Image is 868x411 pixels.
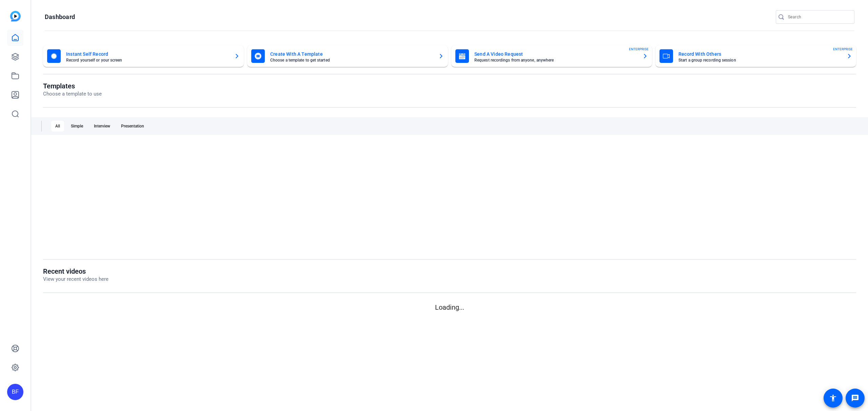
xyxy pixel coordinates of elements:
mat-card-title: Instant Self Record [66,50,229,58]
span: ENTERPRISE [833,47,853,52]
div: Simple [67,121,87,132]
button: Create With A TemplateChoose a template to get started [247,45,448,67]
div: Presentation [117,121,148,132]
p: Loading... [43,302,856,312]
p: View your recent videos here [43,275,108,283]
mat-card-title: Record With Others [678,50,841,58]
mat-card-subtitle: Record yourself or your screen [66,58,229,62]
mat-card-title: Create With A Template [270,50,433,58]
h1: Recent videos [43,267,108,275]
div: All [51,121,64,132]
mat-card-subtitle: Start a group recording session [678,58,841,62]
div: Interview [90,121,114,132]
input: Search [788,13,849,21]
mat-icon: accessibility [829,394,837,402]
h1: Dashboard [45,13,75,21]
span: ENTERPRISE [629,47,649,52]
mat-card-subtitle: Choose a template to get started [270,58,433,62]
img: blue-gradient.svg [10,11,21,21]
mat-card-subtitle: Request recordings from anyone, anywhere [474,58,637,62]
button: Record With OthersStart a group recording sessionENTERPRISE [655,45,856,67]
mat-card-title: Send A Video Request [474,50,637,58]
div: BF [7,384,23,400]
mat-icon: message [851,394,859,402]
p: Choose a template to use [43,90,102,98]
h1: Templates [43,82,102,90]
button: Send A Video RequestRequest recordings from anyone, anywhereENTERPRISE [451,45,652,67]
button: Instant Self RecordRecord yourself or your screen [43,45,244,67]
